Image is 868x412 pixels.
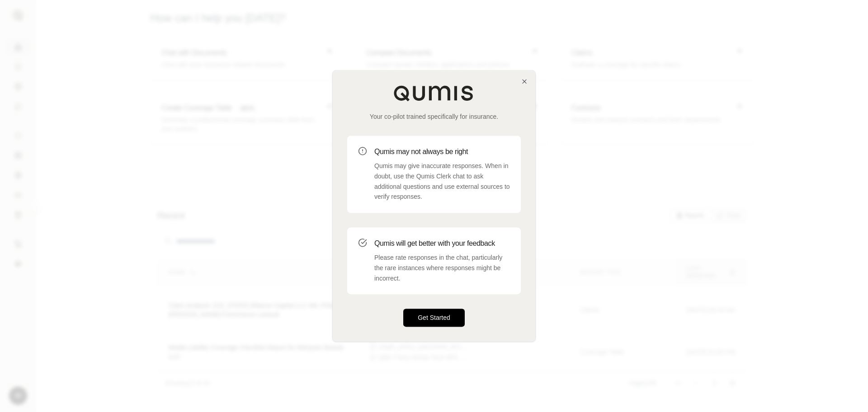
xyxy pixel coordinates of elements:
[403,309,465,327] button: Get Started
[347,112,521,121] p: Your co-pilot trained specifically for insurance.
[374,253,510,283] p: Please rate responses in the chat, particularly the rare instances where responses might be incor...
[374,161,510,202] p: Qumis may give inaccurate responses. When in doubt, use the Qumis Clerk chat to ask additional qu...
[393,85,475,101] img: Qumis Logo
[374,146,510,157] h3: Qumis may not always be right
[374,238,510,249] h3: Qumis will get better with your feedback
